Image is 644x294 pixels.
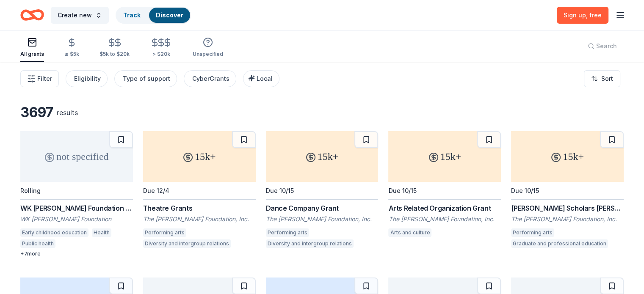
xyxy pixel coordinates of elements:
div: All grants [20,51,44,58]
div: Theatre Grants [143,203,256,213]
div: Due 12/4 [143,187,169,194]
div: Graduate and professional education [511,239,608,248]
div: The [PERSON_NAME] Foundation, Inc. [511,215,624,223]
div: Dance Company Grant [266,203,379,213]
div: 3697 [20,104,53,121]
a: Sign up, free [557,7,608,24]
a: Home [20,5,44,25]
div: not specified [20,131,133,182]
button: $5k to $20k [100,34,130,62]
div: > $20k [150,51,172,58]
button: Type of support [114,70,177,87]
div: Type of support [123,74,170,84]
div: Rolling [20,187,41,194]
span: Create new [58,10,92,20]
a: 15k+Due 10/15[PERSON_NAME] Scholars [PERSON_NAME]The [PERSON_NAME] Foundation, Inc.Performing art... [511,131,624,250]
button: All grants [20,34,44,62]
div: WK [PERSON_NAME] Foundation Grant [20,203,133,213]
div: Performing arts [266,228,309,237]
span: Sign up [564,11,602,19]
div: ≤ $5k [64,51,79,58]
button: Eligibility [66,70,108,87]
div: results [57,107,78,118]
button: Unspecified [193,34,223,62]
div: The [PERSON_NAME] Foundation, Inc. [388,215,501,223]
a: Discover [156,11,183,19]
a: 15k+Due 10/15Dance Company GrantThe [PERSON_NAME] Foundation, Inc.Performing artsDiversity and in... [266,131,379,250]
div: Early childhood education [20,228,88,237]
div: $5k to $20k [100,51,130,58]
span: Sort [601,74,613,84]
a: not specifiedRollingWK [PERSON_NAME] Foundation GrantWK [PERSON_NAME] FoundationEarly childhood e... [20,131,133,257]
div: Public health [20,239,55,248]
button: Create new [51,7,109,24]
span: Filter [37,74,52,84]
button: Local [243,70,279,87]
button: TrackDiscover [116,7,191,24]
a: Track [123,11,141,19]
div: Arts Related Organization Grant [388,203,501,213]
div: Due 10/15 [266,187,294,194]
div: Unspecified [193,51,223,58]
span: , free [586,11,602,19]
button: ≤ $5k [64,34,79,62]
div: CyberGrants [192,74,229,84]
div: WK [PERSON_NAME] Foundation [20,215,133,223]
div: 15k+ [388,131,501,182]
div: Performing arts [511,228,554,237]
div: The [PERSON_NAME] Foundation, Inc. [143,215,256,223]
div: + 7 more [20,250,133,257]
a: 15k+Due 10/15Arts Related Organization GrantThe [PERSON_NAME] Foundation, Inc.Arts and culture [388,131,501,239]
div: Due 10/15 [511,187,539,194]
div: Arts and culture [388,228,431,237]
button: > $20k [150,34,172,62]
div: Performing arts [143,228,186,237]
div: Eligibility [74,74,101,84]
div: Diversity and intergroup relations [266,239,354,248]
div: Diversity and intergroup relations [143,239,231,248]
div: Due 10/15 [388,187,416,194]
div: The [PERSON_NAME] Foundation, Inc. [266,215,379,223]
div: 15k+ [511,131,624,182]
div: [PERSON_NAME] Scholars [PERSON_NAME] [511,203,624,213]
a: 15k+Due 12/4Theatre GrantsThe [PERSON_NAME] Foundation, Inc.Performing artsDiversity and intergro... [143,131,256,250]
button: Filter [20,70,59,87]
div: 15k+ [266,131,379,182]
button: CyberGrants [184,70,236,87]
button: Sort [584,70,620,87]
div: 15k+ [143,131,256,182]
div: Health [92,228,111,237]
span: Local [257,75,273,82]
